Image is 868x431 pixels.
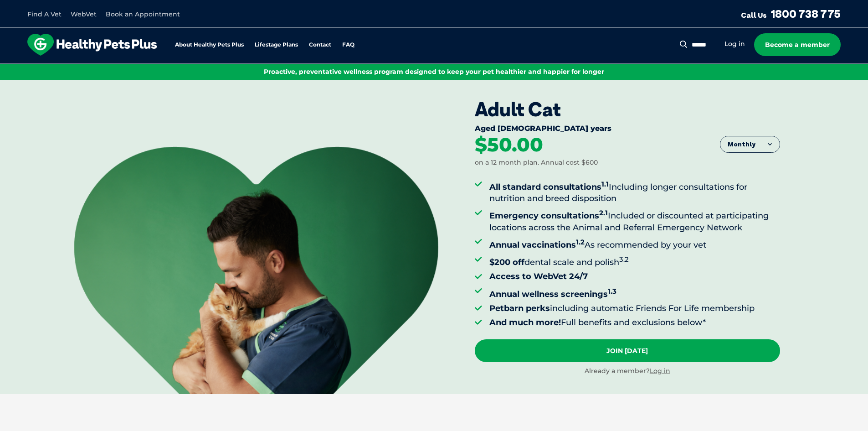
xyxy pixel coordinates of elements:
div: Adult Cat [475,98,780,121]
div: Aged [DEMOGRAPHIC_DATA] years [475,124,780,135]
sup: 1.2 [576,238,585,246]
li: including automatic Friends For Life membership [489,303,780,314]
strong: Access to WebVet 24/7 [489,271,588,281]
a: Lifestage Plans [255,42,298,48]
img: <br /> <b>Warning</b>: Undefined variable $title in <b>/var/www/html/current/codepool/wp-content/... [74,146,438,394]
a: Log in [724,40,745,48]
strong: Petbarn perks [489,303,550,313]
a: Contact [309,42,331,48]
strong: All standard consultations [489,182,609,192]
li: Including longer consultations for nutrition and breed disposition [489,178,780,204]
strong: $200 off [489,257,524,267]
a: Call Us1800 738 775 [741,7,841,21]
sup: 1.1 [601,180,609,188]
li: As recommended by your vet [489,236,780,251]
li: Included or discounted at participating locations across the Animal and Referral Emergency Network [489,207,780,233]
a: WebVet [71,10,97,18]
span: Call Us [741,10,767,20]
strong: Annual wellness screenings [489,289,616,299]
a: Become a member [754,33,841,56]
div: on a 12 month plan. Annual cost $600 [475,158,598,167]
li: Full benefits and exclusions below* [489,317,780,328]
a: Book an Appointment [106,10,180,18]
li: dental scale and polish [489,254,780,268]
a: Log in [650,367,670,375]
a: FAQ [342,42,354,48]
div: $50.00 [475,135,543,155]
img: hpp-logo [27,34,157,56]
sup: 2.1 [599,208,608,217]
sup: 3.2 [619,255,629,264]
span: Proactive, preventative wellness program designed to keep your pet healthier and happier for longer [264,68,604,76]
a: Join [DATE] [475,339,780,362]
button: Monthly [720,136,780,153]
strong: Annual vaccinations [489,240,585,250]
strong: Emergency consultations [489,211,608,221]
div: Already a member? [475,367,780,376]
button: Search [678,40,689,49]
sup: 1.3 [608,287,616,296]
strong: And much more! [489,317,561,327]
a: Find A Vet [27,10,62,18]
a: About Healthy Pets Plus [175,42,244,48]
